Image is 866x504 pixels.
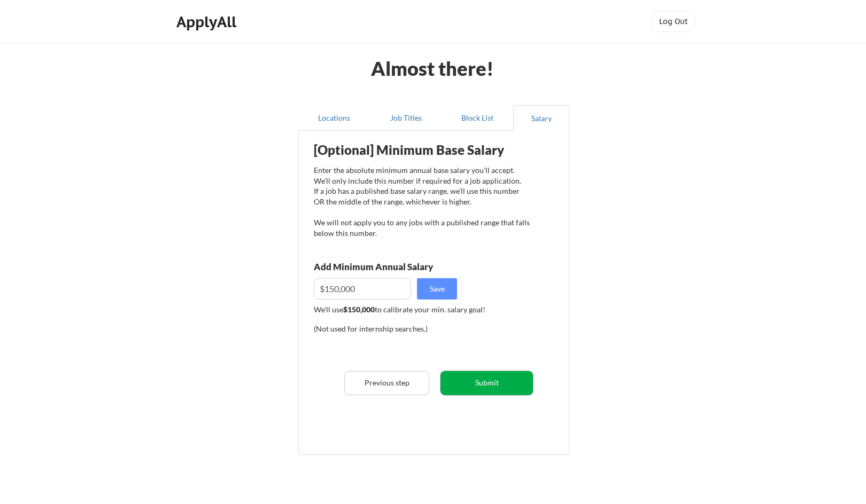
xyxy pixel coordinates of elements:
strong: $150,000 [343,305,375,314]
div: Almost there! [358,59,507,78]
div: [Optional] Minimum Base Salary [314,144,530,156]
div: We'll use to calibrate your min. salary goal! [314,304,530,315]
div: Enter the absolute minimum annual base salary you'll accept. We'll only include this number if re... [314,165,530,238]
button: Salary [513,105,569,131]
button: Locations [298,105,370,131]
button: Previous step [344,371,429,395]
button: Save [417,278,457,300]
button: Log Out [652,11,695,32]
button: Block List [442,105,513,131]
div: Add Minimum Annual Salary [314,262,481,271]
button: Job Titles [370,105,442,131]
div: ApplyAll [176,13,239,31]
button: Submit [440,371,533,395]
div: (Not used for internship searches.) [314,324,459,334]
input: E.g. $100,000 [314,278,411,300]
